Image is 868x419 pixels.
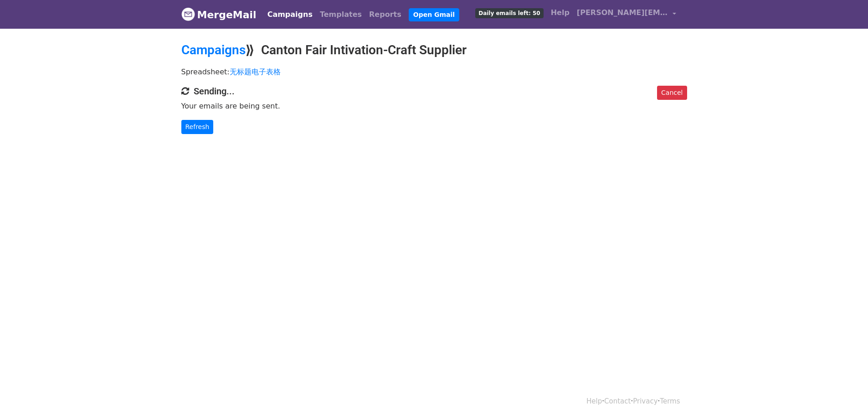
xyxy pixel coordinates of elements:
h2: ⟫ Canton Fair Intivation-Craft Supplier [181,42,687,58]
a: MergeMail [181,5,257,24]
a: Reports [365,5,405,24]
a: Contact [604,397,631,405]
a: Templates [316,5,365,24]
a: Open Gmail [409,8,459,21]
a: Privacy [633,397,657,405]
a: Help [586,397,602,405]
span: [PERSON_NAME][EMAIL_ADDRESS][DOMAIN_NAME] [577,7,668,18]
a: Campaigns [181,42,246,57]
h4: Sending... [181,86,687,97]
p: Your emails are being sent. [181,101,687,111]
a: Terms [660,397,680,405]
img: MergeMail logo [181,7,195,21]
a: 无标题电子表格 [230,67,281,76]
span: Daily emails left: 50 [475,8,543,18]
a: Refresh [181,120,214,134]
p: Spreadsheet: [181,67,687,77]
a: Cancel [657,86,687,100]
a: Help [547,4,573,22]
a: Daily emails left: 50 [472,4,547,22]
a: [PERSON_NAME][EMAIL_ADDRESS][DOMAIN_NAME] [573,4,680,25]
a: Campaigns [264,5,316,24]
